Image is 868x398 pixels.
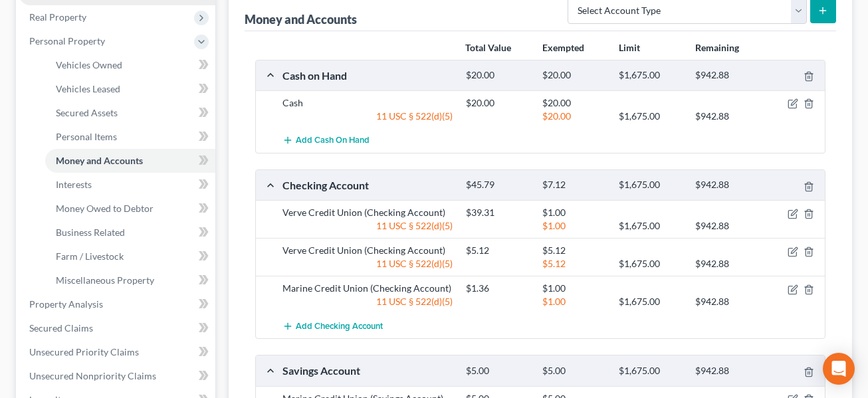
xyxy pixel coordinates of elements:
[459,206,536,219] div: $39.31
[689,69,765,82] div: $942.88
[276,68,459,82] div: Cash on Hand
[56,274,154,286] span: Miscellaneous Property
[695,42,739,53] strong: Remaining
[276,244,459,257] div: Verve Credit Union (Checking Account)
[296,321,383,332] span: Add Checking Account
[276,178,459,192] div: Checking Account
[45,53,215,77] a: Vehicles Owned
[56,250,124,262] span: Farm / Livestock
[276,96,459,110] div: Cash
[45,125,215,149] a: Personal Items
[29,11,86,23] span: Real Property
[29,346,139,357] span: Unsecured Priority Claims
[296,136,370,146] span: Add Cash on Hand
[536,206,612,219] div: $1.00
[276,257,459,270] div: 11 USC § 522(d)(5)
[689,179,765,191] div: $942.88
[459,179,536,191] div: $45.79
[56,83,120,94] span: Vehicles Leased
[612,69,689,82] div: $1,675.00
[536,110,612,123] div: $20.00
[612,179,689,191] div: $1,675.00
[29,370,156,381] span: Unsecured Nonpriority Claims
[56,107,118,118] span: Secured Assets
[56,203,154,214] span: Money Owed to Debtor
[536,257,612,270] div: $5.12
[465,42,511,53] strong: Total Value
[459,365,536,377] div: $5.00
[689,219,765,233] div: $942.88
[619,42,640,53] strong: Limit
[56,59,122,70] span: Vehicles Owned
[282,128,370,153] button: Add Cash on Hand
[612,110,689,123] div: $1,675.00
[276,295,459,308] div: 11 USC § 522(d)(5)
[19,340,215,364] a: Unsecured Priority Claims
[282,314,383,338] button: Add Checking Account
[45,221,215,245] a: Business Related
[45,77,215,101] a: Vehicles Leased
[459,96,536,110] div: $20.00
[56,227,125,238] span: Business Related
[459,69,536,82] div: $20.00
[19,364,215,388] a: Unsecured Nonpriority Claims
[536,179,612,191] div: $7.12
[45,245,215,268] a: Farm / Livestock
[56,179,92,190] span: Interests
[612,365,689,377] div: $1,675.00
[19,292,215,316] a: Property Analysis
[45,173,215,197] a: Interests
[536,365,612,377] div: $5.00
[536,295,612,308] div: $1.00
[276,110,459,123] div: 11 USC § 522(d)(5)
[459,282,536,295] div: $1.36
[536,219,612,233] div: $1.00
[536,96,612,110] div: $20.00
[19,316,215,340] a: Secured Claims
[56,155,143,166] span: Money and Accounts
[245,11,357,27] div: Money and Accounts
[276,206,459,219] div: Verve Credit Union (Checking Account)
[612,257,689,270] div: $1,675.00
[689,295,765,308] div: $942.88
[56,131,117,142] span: Personal Items
[542,42,584,53] strong: Exempted
[45,149,215,173] a: Money and Accounts
[276,219,459,233] div: 11 USC § 522(d)(5)
[536,282,612,295] div: $1.00
[823,353,855,385] div: Open Intercom Messenger
[29,322,93,334] span: Secured Claims
[689,365,765,377] div: $942.88
[45,268,215,292] a: Miscellaneous Property
[689,257,765,270] div: $942.88
[276,363,459,377] div: Savings Account
[29,298,103,310] span: Property Analysis
[29,35,105,47] span: Personal Property
[276,282,459,295] div: Marine Credit Union (Checking Account)
[459,244,536,257] div: $5.12
[536,244,612,257] div: $5.12
[612,295,689,308] div: $1,675.00
[45,197,215,221] a: Money Owed to Debtor
[536,69,612,82] div: $20.00
[612,219,689,233] div: $1,675.00
[45,101,215,125] a: Secured Assets
[689,110,765,123] div: $942.88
